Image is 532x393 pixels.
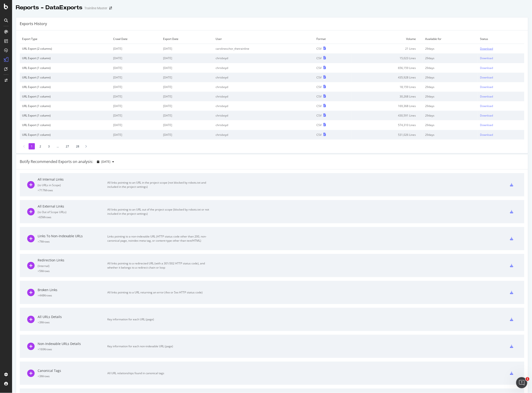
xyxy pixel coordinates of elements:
div: Canonical Tags [38,368,107,373]
td: [DATE] [111,120,161,130]
div: All External Links [38,204,107,209]
div: csv-export [510,345,513,348]
td: 29 days [423,101,478,111]
td: [DATE] [111,82,161,92]
td: 29 days [423,82,478,92]
div: Broken Links [38,288,107,292]
div: Download [480,56,493,60]
div: URL Export (1 column) [22,75,108,79]
td: 169,368 Lines [351,101,423,111]
div: Download [480,133,493,137]
a: Download [480,94,522,98]
div: Links To Non-Indexable URLs [38,234,107,238]
div: = 169K rows [38,347,107,351]
div: = 3M rows [38,320,107,324]
td: [DATE] [111,53,161,63]
div: Download [480,75,493,79]
li: 1 [29,143,35,149]
td: chrisboyd [213,92,314,101]
div: All links pointing to an URL in the project scope (not blocked by robots.txt and included in the ... [107,181,212,189]
td: 574,310 Lines [351,120,423,130]
div: URL Export (1 column) [22,85,108,89]
td: [DATE] [111,92,161,101]
li: ... [54,143,61,149]
td: chrisboyd [213,53,314,63]
div: All Internal Links [38,177,107,182]
div: ( to Out of Scope URLs ) [38,210,107,214]
td: chrisboyd [213,120,314,130]
td: Export Date [161,34,213,44]
div: All links pointing to an URL out of the project scope (blocked by robots.txt or not included in t... [107,208,212,216]
td: [DATE] [161,73,213,82]
li: 27 [63,143,71,149]
td: [DATE] [111,63,161,73]
li: 28 [74,143,82,149]
div: Botify Recommended Exports on analysis: [20,159,93,164]
div: Redirection Links [38,258,107,263]
div: Download [480,85,493,89]
td: 29 days [423,130,478,140]
td: Status [478,34,524,44]
td: [DATE] [161,111,213,120]
div: csv-export [510,210,513,213]
td: [DATE] [161,120,213,130]
div: ( to URLs in Scope ) [38,183,107,187]
div: csv-export [510,264,513,267]
div: All links pointing to a URL returning an error (4xx or 5xx HTTP status code) [107,290,212,295]
a: Download [480,104,522,108]
td: 430,591 Lines [351,111,423,120]
td: 29 days [423,92,478,101]
div: csv-export [510,183,513,186]
td: [DATE] [161,92,213,101]
li: 3 [46,143,52,149]
span: 1 [526,377,529,381]
td: carolineschor_thetrainline [213,44,314,54]
td: chrisboyd [213,73,314,82]
div: = 7M rows [38,240,107,244]
td: 656,159 Lines [351,63,423,73]
div: = 65M rows [38,215,107,219]
div: URL Export (1 column) [22,133,108,137]
a: Download [480,56,522,60]
td: [DATE] [161,44,213,54]
td: [DATE] [111,73,161,82]
a: Download [480,75,522,79]
div: Download [480,94,493,98]
span: 2025 Jul. 27th [101,160,110,164]
td: [DATE] [161,53,213,63]
td: [DATE] [111,44,161,54]
a: Download [480,85,522,89]
td: 30,268 Lines [351,92,423,101]
div: Key information for each non-indexable URL (page) [107,344,212,348]
td: 29 days [423,63,478,73]
div: = 3M rows [38,374,107,378]
div: CSV [316,85,322,89]
div: All URL relationships found in canonical tags [107,371,212,375]
td: Crawl Date [111,34,161,44]
td: [DATE] [111,130,161,140]
div: URL Export (2 columns) [22,47,108,51]
div: = 717M rows [38,188,107,192]
td: 435,928 Lines [351,73,423,82]
td: chrisboyd [213,82,314,92]
td: [DATE] [161,82,213,92]
div: CSV [316,123,322,127]
div: Links pointing to a non-indexable URL (HTTP status code other than 200, non-canonical page, noind... [107,234,212,243]
div: Reports - DataExports [16,4,82,12]
div: CSV [316,133,322,137]
td: chrisboyd [213,130,314,140]
a: Download [480,66,522,70]
div: Trainline Master [84,6,107,10]
div: URL Export (1 column) [22,56,108,60]
td: chrisboyd [213,101,314,111]
div: CSV [316,104,322,108]
div: URL Export (1 column) [22,123,108,127]
td: 531,026 Lines [351,130,423,140]
td: 29 days [423,120,478,130]
td: 15,023 Lines [351,53,423,63]
div: Download [480,104,493,108]
div: csv-export [510,237,513,240]
div: CSV [316,75,322,79]
div: CSV [316,114,322,117]
div: URL Export (1 column) [22,66,108,70]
